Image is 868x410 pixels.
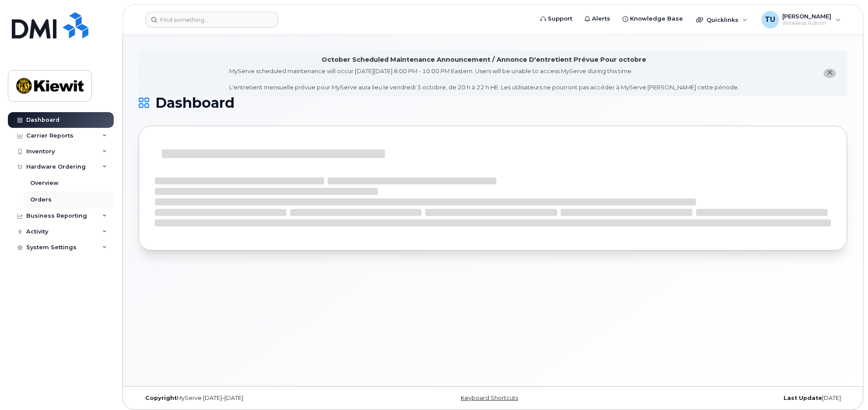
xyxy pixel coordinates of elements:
div: [DATE] [611,395,847,402]
div: MyServe [DATE]–[DATE] [139,395,375,402]
div: MyServe scheduled maintenance will occur [DATE][DATE] 8:00 PM - 10:00 PM Eastern. Users will be u... [229,67,739,92]
iframe: Messenger Launcher [830,372,861,403]
strong: Copyright [145,395,177,401]
strong: Last Update [784,395,822,401]
button: close notification [824,69,836,78]
span: Dashboard [155,96,234,110]
div: October Scheduled Maintenance Announcement / Annonce D'entretient Prévue Pour octobre [322,55,647,64]
a: Keyboard Shortcuts [461,395,518,401]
